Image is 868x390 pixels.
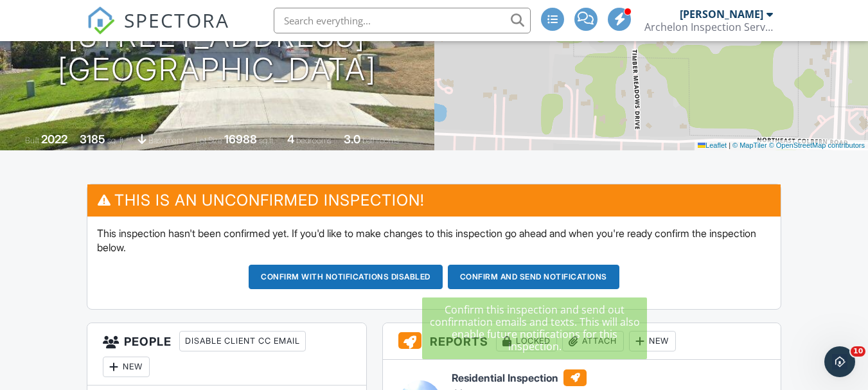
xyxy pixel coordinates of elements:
[195,136,222,145] span: Lot Size
[680,8,763,21] div: [PERSON_NAME]
[362,136,399,145] span: bathrooms
[287,132,294,146] div: 4
[41,132,67,146] div: 2022
[107,136,125,145] span: sq. ft.
[769,141,865,149] a: © OpenStreetMap contributors
[698,141,727,149] a: Leaflet
[87,323,366,386] h3: People
[259,136,275,145] span: sq.ft.
[344,132,360,146] div: 3.0
[629,331,676,351] div: New
[824,346,855,377] iframe: Intercom live chat
[58,19,376,87] h1: [STREET_ADDRESS] [GEOGRAPHIC_DATA]
[448,265,619,289] button: Confirm and send notifications
[644,21,773,33] div: Archelon Inspection Service
[148,136,183,145] span: basement
[80,132,105,146] div: 3185
[124,6,229,33] span: SPECTORA
[25,136,39,145] span: Built
[452,369,664,386] h6: Residential Inspection
[383,323,780,360] h3: Reports
[87,17,229,44] a: SPECTORA
[103,357,150,377] div: New
[851,346,865,357] span: 10
[87,184,781,216] h3: This is an Unconfirmed Inspection!
[496,331,557,351] div: Locked
[274,8,531,33] input: Search everything...
[224,132,257,146] div: 16988
[179,331,306,351] div: Disable Client CC Email
[296,136,332,145] span: bedrooms
[732,141,767,149] a: © MapTiler
[729,141,731,149] span: |
[97,226,771,255] p: This inspection hasn't been confirmed yet. If you'd like to make changes to this inspection go ah...
[249,265,443,289] button: Confirm with notifications disabled
[87,6,115,35] img: The Best Home Inspection Software - Spectora
[562,331,624,351] div: Attach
